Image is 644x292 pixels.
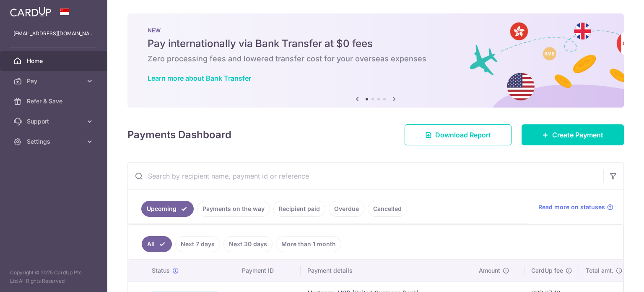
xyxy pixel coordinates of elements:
span: Download Report [435,130,491,140]
a: Overdue [329,201,364,217]
span: Amount [479,266,500,275]
th: Payment ID [235,260,301,281]
a: Learn more about Bank Transfer [148,74,251,82]
th: Payment details [301,260,472,281]
a: Create Payment [522,124,624,145]
span: Read more on statuses [538,203,605,211]
span: Pay [27,77,82,85]
a: Download Report [405,124,512,145]
a: All [142,236,172,252]
span: CardUp fee [531,266,563,275]
h5: Pay internationally via Bank Transfer at $0 fees [148,37,604,50]
span: Status [152,266,170,275]
img: CardUp [10,7,51,17]
span: Settings [27,137,82,146]
iframe: Opens a widget where you can find more information [590,267,636,288]
a: Upcoming [141,201,194,217]
span: Support [27,117,82,126]
a: Recipient paid [273,201,325,217]
p: NEW [148,27,604,34]
p: [EMAIL_ADDRESS][DOMAIN_NAME] [13,29,94,38]
a: Cancelled [368,201,407,217]
span: Home [27,57,82,65]
h6: Zero processing fees and lowered transfer cost for your overseas expenses [148,54,604,64]
input: Search by recipient name, payment id or reference [128,163,603,189]
a: Payments on the way [197,201,270,217]
img: Bank transfer banner [127,13,624,108]
h4: Payments Dashboard [127,127,231,142]
a: More than 1 month [276,236,341,252]
span: Refer & Save [27,97,82,105]
a: Read more on statuses [538,203,613,211]
a: Next 30 days [223,236,273,252]
a: Next 7 days [175,236,220,252]
span: Create Payment [552,130,603,140]
span: Total amt. [586,266,613,275]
